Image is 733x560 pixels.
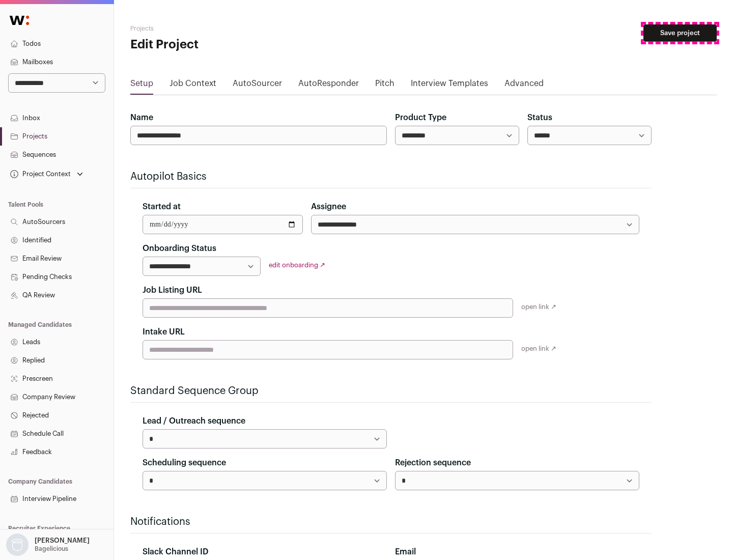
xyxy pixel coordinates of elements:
[8,170,71,178] div: Project Context
[143,284,202,296] label: Job Listing URL
[130,384,652,398] h2: Standard Sequence Group
[170,77,216,94] a: Job Context
[395,457,471,469] label: Rejection sequence
[143,242,216,255] label: Onboarding Status
[143,415,245,427] label: Lead / Outreach sequence
[130,170,652,184] h2: Autopilot Basics
[143,546,208,558] label: Slack Channel ID
[375,77,394,94] a: Pitch
[527,111,552,124] label: Status
[233,77,282,94] a: AutoSourcer
[4,534,92,556] button: Open dropdown
[395,111,446,124] label: Product Type
[35,545,68,553] p: Bagelicious
[8,167,85,181] button: Open dropdown
[130,77,153,94] a: Setup
[4,10,35,31] img: Wellfound
[269,262,325,268] a: edit onboarding ↗
[311,201,346,213] label: Assignee
[35,537,90,545] p: [PERSON_NAME]
[411,77,488,94] a: Interview Templates
[130,515,652,529] h2: Notifications
[143,457,226,469] label: Scheduling sequence
[395,546,639,558] div: Email
[130,37,326,53] h1: Edit Project
[143,201,181,213] label: Started at
[6,534,29,556] img: nopic.png
[130,111,153,124] label: Name
[298,77,359,94] a: AutoResponder
[643,24,717,42] button: Save project
[143,326,185,338] label: Intake URL
[504,77,544,94] a: Advanced
[130,24,326,33] h2: Projects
